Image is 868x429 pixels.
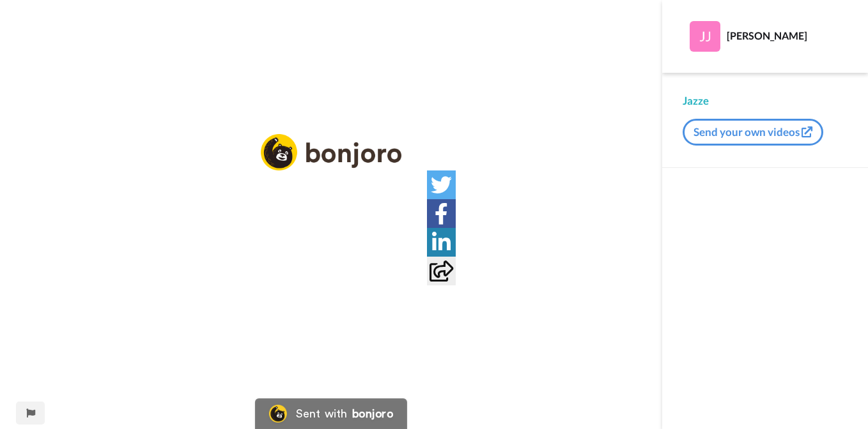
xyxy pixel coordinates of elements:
img: Bonjoro Logo [269,405,287,423]
div: [PERSON_NAME] [727,29,847,41]
img: Profile Image [690,21,720,52]
a: Bonjoro LogoSent withbonjoro [255,398,407,429]
div: Jazze [683,93,848,109]
button: Send your own videos [683,119,823,146]
div: Sent with [296,408,347,419]
div: bonjoro [352,408,393,419]
img: logo_full.png [261,110,401,147]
